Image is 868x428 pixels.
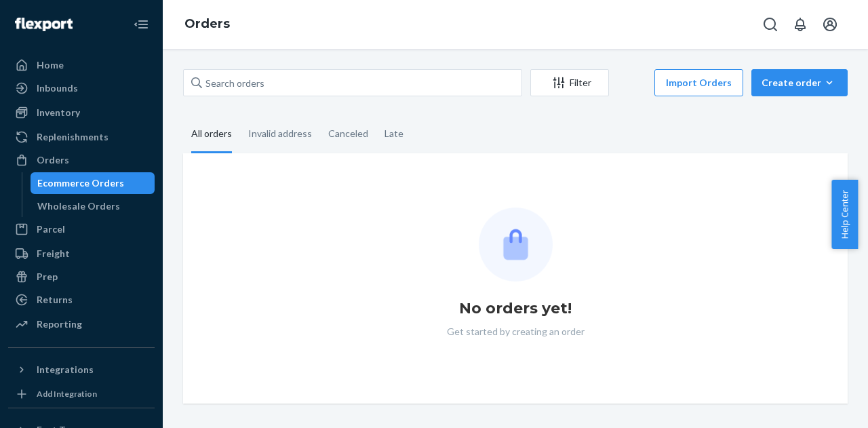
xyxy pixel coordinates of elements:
button: Import Orders [654,69,743,96]
a: Orders [184,16,230,31]
a: Parcel [8,218,155,240]
div: Inbounds [37,81,78,95]
div: Inventory [37,106,80,119]
button: Help Center [831,180,858,249]
div: Canceled [328,116,368,151]
button: Open Search Box [757,11,784,38]
div: Add Integration [37,388,97,400]
button: Open notifications [787,11,814,38]
button: Close Navigation [127,11,155,38]
div: Returns [37,293,73,307]
img: Flexport logo [15,18,73,31]
button: Integrations [8,359,155,381]
div: Wholesale Orders [37,199,120,213]
div: Prep [37,270,58,284]
a: Inbounds [8,77,155,99]
img: Empty list [479,208,553,281]
h1: No orders yet! [459,298,572,319]
div: Orders [37,153,69,167]
div: Integrations [37,363,94,376]
div: Ecommerce Orders [37,176,124,190]
div: Filter [531,76,608,90]
a: Ecommerce Orders [31,172,155,194]
a: Replenishments [8,126,155,148]
button: Create order [751,69,848,96]
a: Add Integration [8,386,155,402]
a: Freight [8,243,155,265]
a: Inventory [8,102,155,123]
a: Wholesale Orders [31,195,155,217]
div: Late [384,116,403,151]
div: Invalid address [248,116,312,151]
div: Reporting [37,317,82,331]
ol: breadcrumbs [174,5,241,44]
div: Home [37,58,64,72]
div: Parcel [37,222,65,236]
a: Returns [8,289,155,311]
a: Prep [8,266,155,288]
a: Home [8,54,155,76]
a: Orders [8,149,155,171]
button: Filter [530,69,609,96]
div: Replenishments [37,130,108,144]
button: Open account menu [816,11,844,38]
p: Get started by creating an order [447,325,585,338]
div: All orders [191,116,232,153]
div: Freight [37,247,70,260]
input: Search orders [183,69,522,96]
div: Create order [762,76,837,90]
a: Reporting [8,313,155,335]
